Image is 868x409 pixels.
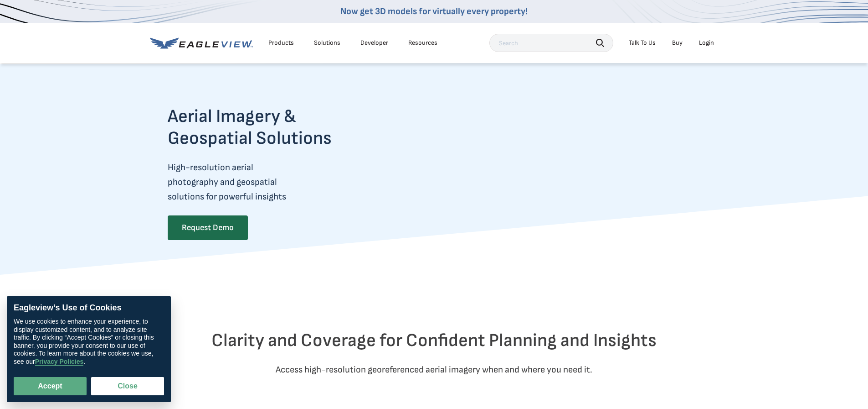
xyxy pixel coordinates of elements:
div: Login [699,39,714,47]
a: Now get 3D models for virtually every property! [340,6,528,17]
div: Eagleview’s Use of Cookies [14,303,164,313]
a: Developer [360,39,388,47]
div: Products [268,39,294,47]
button: Accept [14,377,87,395]
a: Request Demo [168,215,248,240]
a: Buy [672,39,683,47]
div: Resources [408,39,437,47]
div: We use cookies to enhance your experience, to display customized content, and to analyze site tra... [14,318,164,366]
div: Talk To Us [629,39,656,47]
h2: Aerial Imagery & Geospatial Solutions [168,105,367,149]
h2: Clarity and Coverage for Confident Planning and Insights [168,330,701,351]
p: High-resolution aerial photography and geospatial solutions for powerful insights [168,160,367,204]
button: Close [91,377,164,395]
p: Access high-resolution georeferenced aerial imagery when and where you need it. [168,362,701,377]
a: Privacy Policies [35,358,84,366]
div: Solutions [314,39,340,47]
input: Search [489,34,613,52]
